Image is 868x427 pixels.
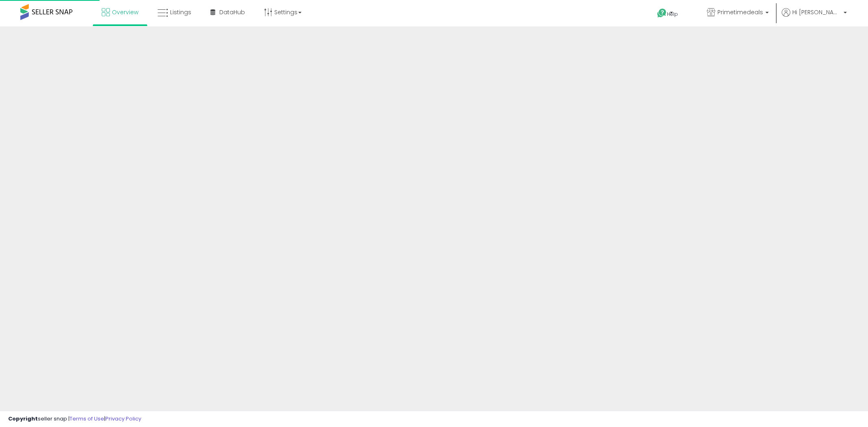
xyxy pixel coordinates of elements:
[667,11,678,17] span: Help
[792,8,841,16] span: Hi [PERSON_NAME]
[717,8,763,16] span: Primetimedeals
[657,8,667,18] i: Get Help
[219,8,245,16] span: DataHub
[651,2,694,26] a: Help
[170,8,191,16] span: Listings
[112,8,138,16] span: Overview
[782,8,847,26] a: Hi [PERSON_NAME]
